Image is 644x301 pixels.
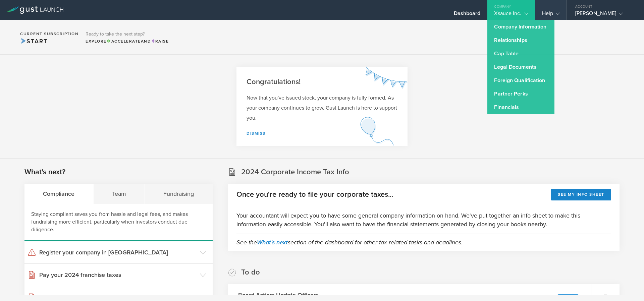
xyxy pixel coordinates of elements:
div: Help [542,10,560,20]
h2: To do [241,267,260,277]
h3: Board Action: Update Officers [238,291,318,299]
h2: 2024 Corporate Income Tax Info [241,167,349,177]
div: Staying compliant saves you from hassle and legal fees, and makes fundraising more efficient, par... [24,204,213,241]
h2: Congratulations! [247,77,397,87]
div: Explore [86,38,169,44]
a: What's next [257,239,288,246]
h2: Once you're ready to file your corporate taxes... [236,190,393,199]
div: Team [94,184,145,204]
span: Accelerate [107,39,141,44]
h3: Register your company in [GEOGRAPHIC_DATA] [39,248,197,257]
div: Ready to take the next step?ExploreAccelerateandRaise [82,27,172,48]
a: Dismiss [247,131,266,136]
button: See my info sheet [551,189,611,200]
h3: Ready to take the next step? [86,32,169,37]
span: Raise [151,39,169,44]
h3: Pay your 2024 franchise taxes [39,270,197,279]
div: Compliance [24,184,94,204]
span: and [107,39,151,44]
div: Xsauce Inc. [494,10,528,20]
div: [PERSON_NAME] [575,10,632,20]
em: See the section of the dashboard for other tax related tasks and deadlines. [236,239,463,246]
p: Your accountant will expect you to have some general company information on hand. We've put toget... [236,211,611,229]
h2: Current Subscription [20,32,78,36]
p: Now that you've issued stock, your company is fully formed. As your company continues to grow, Gu... [247,93,397,123]
span: Start [20,38,47,45]
div: Dashboard [454,10,481,20]
h2: What's next? [24,167,65,177]
div: Fundraising [145,184,213,204]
